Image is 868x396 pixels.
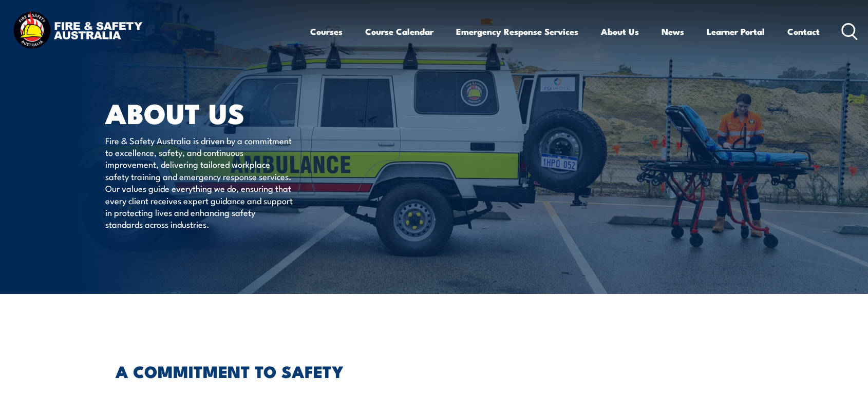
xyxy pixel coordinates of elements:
a: About Us [601,18,639,45]
a: Emergency Response Services [456,18,578,45]
a: News [662,18,684,45]
p: Fire & Safety Australia is driven by a commitment to excellence, safety, and continuous improveme... [105,134,293,230]
h1: About Us [105,101,359,125]
a: Learner Portal [707,18,765,45]
a: Course Calendar [365,18,433,45]
a: Courses [310,18,343,45]
h2: A COMMITMENT TO SAFETY [116,364,387,378]
a: Contact [787,18,820,45]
